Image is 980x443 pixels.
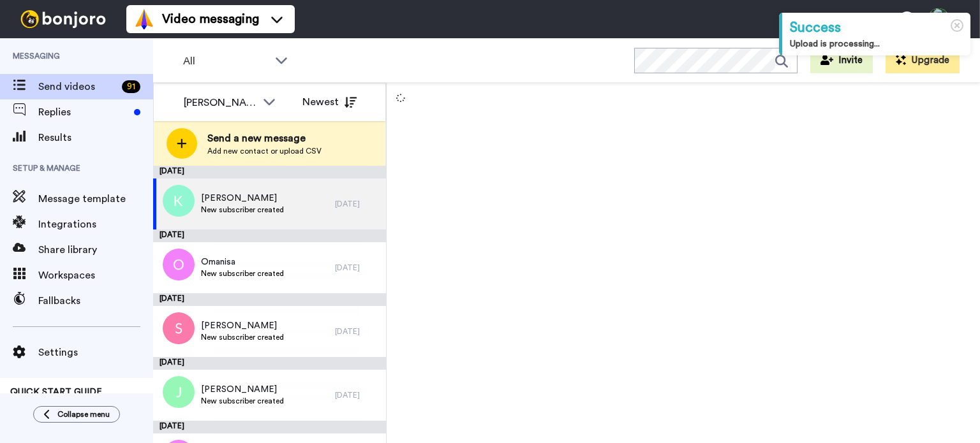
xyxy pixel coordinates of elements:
div: Upload is processing... [790,38,963,50]
div: [DATE] [153,229,386,242]
div: [DATE] [153,357,386,370]
div: [DATE] [153,421,386,433]
div: [DATE] [335,199,380,209]
button: Invite [810,48,873,73]
span: New subscriber created [201,396,284,406]
button: Collapse menu [33,406,120,423]
img: o.png [163,249,195,280]
span: All [183,54,269,69]
span: New subscriber created [201,268,284,279]
span: QUICK START GUIDE [10,388,102,396]
img: vm-color.svg [134,9,154,29]
div: [DATE] [335,390,380,400]
span: Add new contact or upload CSV [207,146,322,156]
span: [PERSON_NAME] [201,383,284,396]
span: New subscriber created [201,205,284,215]
span: Omanisa [201,256,284,268]
div: [DATE] [335,263,380,273]
img: j.png [163,376,195,408]
span: Share library [38,242,153,258]
span: Video messaging [162,10,259,28]
div: Success [790,18,963,38]
div: [DATE] [153,293,386,306]
div: [PERSON_NAME] [184,95,256,110]
span: Fallbacks [38,293,153,309]
span: Send a new message [207,131,322,146]
img: k.png [163,185,195,217]
span: [PERSON_NAME] [201,319,284,332]
div: [DATE] [153,166,386,178]
img: s.png [163,312,195,344]
span: Workspaces [38,268,153,283]
span: Replies [38,105,129,120]
button: Newest [293,89,366,115]
img: bj-logo-header-white.svg [15,10,111,28]
div: 91 [122,80,140,93]
span: New subscriber created [201,332,284,342]
span: Message template [38,191,153,207]
span: Integrations [38,217,153,232]
button: Upgrade [886,48,960,73]
div: [DATE] [335,326,380,337]
span: Results [38,130,153,145]
span: Settings [38,345,153,360]
span: Collapse menu [57,409,110,419]
span: [PERSON_NAME] [201,192,284,205]
span: Send videos [38,79,117,94]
